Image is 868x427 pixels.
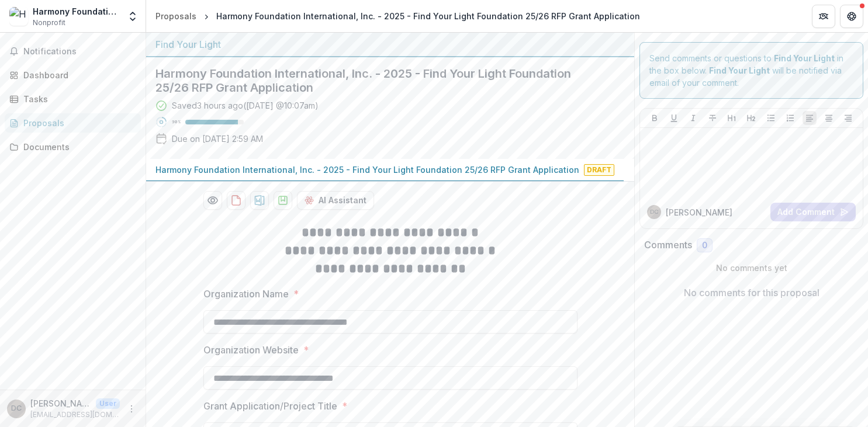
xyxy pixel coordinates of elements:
div: Documents [23,141,132,153]
p: Harmony Foundation International, Inc. - 2025 - Find Your Light Foundation 25/26 RFP Grant Applic... [155,164,579,176]
p: No comments for this proposal [684,286,819,300]
div: Dashboard [23,69,132,81]
button: Align Center [822,111,836,125]
button: Strike [706,111,720,125]
div: Find Your Light [155,37,625,51]
p: Grant Application/Project Title [203,399,337,413]
p: Due on [DATE] 2:59 AM [172,133,263,145]
button: download-proposal [274,191,292,210]
button: Open entity switcher [125,5,141,28]
p: [PERSON_NAME] [30,397,91,409]
div: Harmony Foundation International, Inc. - 2025 - Find Your Light Foundation 25/26 RFP Grant Applic... [216,10,640,22]
div: Tasks [23,93,132,105]
h2: Comments [644,239,692,251]
button: Notifications [5,42,141,61]
button: More [125,402,139,416]
a: Documents [5,137,141,157]
p: No comments yet [644,262,859,274]
img: Harmony Foundation International, Inc. [9,7,28,26]
h2: Harmony Foundation International, Inc. - 2025 - Find Your Light Foundation 25/26 RFP Grant Applic... [155,67,606,95]
button: Italicize [686,111,700,125]
button: Heading 2 [744,111,758,125]
button: Heading 1 [725,111,739,125]
button: AI Assistant [297,191,374,210]
a: Proposals [151,8,201,25]
button: Get Help [840,5,863,28]
a: Proposals [5,113,141,133]
span: Notifications [23,47,136,57]
span: 0 [702,241,707,251]
button: Partners [812,5,835,28]
div: Proposals [155,10,196,22]
button: download-proposal [250,191,269,210]
nav: breadcrumb [151,8,645,25]
strong: Find Your Light [774,53,835,63]
button: Align Left [803,111,817,125]
a: Dashboard [5,65,141,85]
span: Draft [584,164,614,176]
p: User [96,398,120,409]
button: Ordered List [783,111,797,125]
div: Dennis Castiglione [650,209,658,215]
div: Saved 3 hours ago ( [DATE] @ 10:07am ) [172,99,319,112]
strong: Find Your Light [709,65,770,75]
a: Tasks [5,89,141,109]
div: Dennis Castiglione [11,405,22,412]
button: Add Comment [770,203,856,221]
div: Send comments or questions to in the box below. will be notified via email of your comment. [639,42,863,99]
button: Bold [648,111,662,125]
button: Preview 98ef7a1c-4846-47a4-b48f-2bad926139c1-0.pdf [203,191,222,210]
div: Harmony Foundation International, Inc. [33,5,120,18]
div: Proposals [23,117,132,129]
button: Bullet List [764,111,778,125]
span: Nonprofit [33,18,65,28]
p: Organization Name [203,287,289,301]
button: download-proposal [227,191,245,210]
button: Align Right [841,111,855,125]
p: Organization Website [203,343,299,357]
p: 90 % [172,118,181,126]
p: [EMAIL_ADDRESS][DOMAIN_NAME] [30,409,120,420]
p: [PERSON_NAME] [666,206,732,218]
button: Underline [667,111,681,125]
